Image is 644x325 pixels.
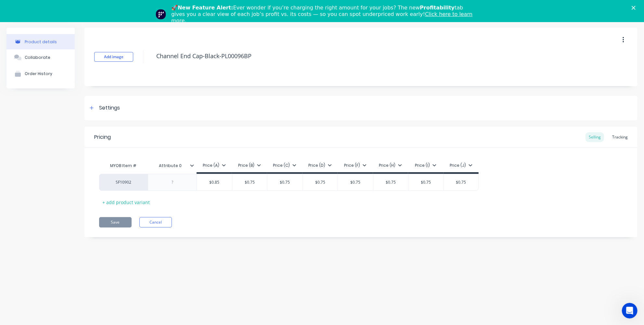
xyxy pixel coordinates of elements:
div: Price (A) [203,162,226,168]
img: Profile image for Team [156,9,166,19]
div: $0.75 [338,174,373,190]
button: Add image [94,52,133,62]
button: Collaborate [6,49,75,66]
div: $0.75 [408,174,444,190]
div: $0.75 [373,174,408,190]
div: Price (D) [308,162,332,168]
div: Price (C) [273,162,296,168]
button: Order History [6,66,75,82]
div: Price (I) [415,162,436,168]
div: $0.75 [303,174,338,190]
button: Save [99,217,132,227]
button: Product details [6,34,75,49]
div: SF10902$0.85$0.75$0.75$0.75$0.75$0.75$0.75$0.75 [99,174,479,191]
div: Collaborate [25,55,50,60]
div: Price (F) [344,162,367,168]
div: Price (H) [379,162,402,168]
button: Cancel [139,217,172,227]
div: Close [632,6,638,10]
div: $0.85 [197,174,232,190]
div: Product details [25,39,57,44]
div: SF10902 [106,179,141,185]
div: $0.75 [444,174,479,190]
div: 🚀 Ever wonder if you’re charging the right amount for your jobs? The new tab gives you a clear vi... [171,5,478,24]
div: Price (B) [238,162,261,168]
b: Profitability [420,5,455,11]
div: Selling [586,132,604,142]
b: New Feature Alert: [178,5,233,11]
a: Click here to learn more. [171,11,472,24]
div: Attribute 0 [148,158,193,174]
div: $0.75 [267,174,303,190]
div: $0.75 [232,174,267,190]
div: Order History [25,71,52,76]
div: + add product variant [99,197,153,207]
textarea: Channel End Cap-Black-PL00096BP [153,48,580,64]
div: Settings [99,104,120,112]
div: Price (J) [450,162,472,168]
div: Attribute 0 [148,159,197,172]
div: Tracking [609,132,631,142]
div: Pricing [94,133,111,141]
iframe: Intercom live chat [622,303,638,318]
div: MYOB Item # [99,159,148,172]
